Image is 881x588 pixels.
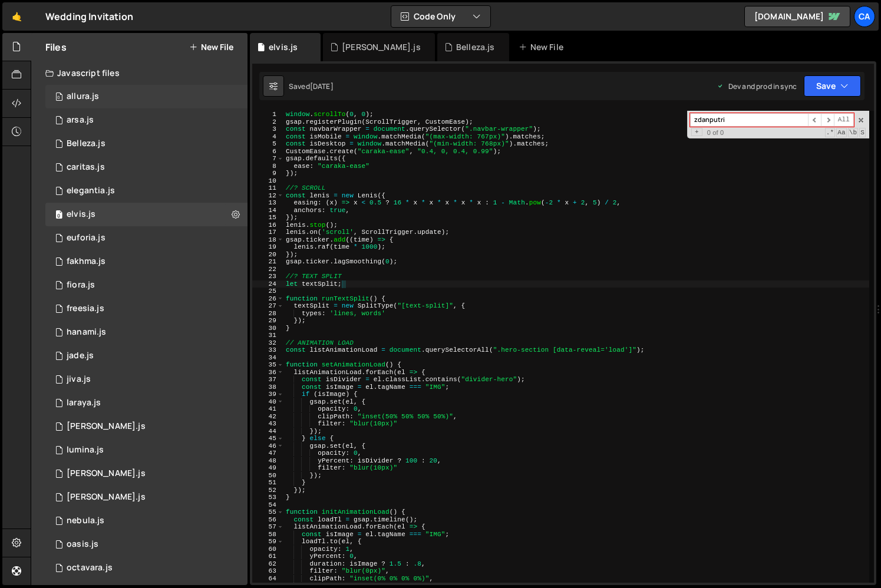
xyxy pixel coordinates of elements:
div: 37 [252,376,284,384]
span: CaseSensitive Search [836,128,847,137]
div: [PERSON_NAME].js [342,41,421,53]
span: RegExp Search [825,128,836,137]
div: 4126/20148.js [45,179,248,203]
div: 20 [252,251,284,259]
div: Belleza.js [67,138,105,149]
span: Toggle Replace mode [691,128,702,137]
div: 61 [252,553,284,560]
span: Whole Word Search [848,128,859,137]
div: 45 [252,435,284,442]
div: 39 [252,391,284,398]
div: 53 [252,494,284,501]
input: Search for [690,113,808,127]
div: 60 [252,546,284,553]
div: 46 [252,442,284,450]
div: 8 [252,163,284,170]
div: nebula.js [67,516,104,526]
div: 4126/24369.js [45,391,248,415]
div: allura.js [67,91,99,102]
div: jiva.js [67,374,91,385]
div: 54 [252,501,284,509]
div: Wedding Invitation [45,9,133,24]
div: 49 [252,464,284,472]
div: 48 [252,457,284,465]
div: 31 [252,332,284,339]
div: 56 [252,516,284,524]
div: Belleza.js [456,41,495,53]
div: 18 [252,236,284,244]
div: 4126/38075.js [45,321,248,344]
div: 4126/20358.js [45,250,248,273]
div: 16 [252,222,284,229]
div: 35 [252,361,284,369]
div: 34 [252,354,284,362]
div: 42 [252,413,284,421]
div: 4126/26917.js [45,368,248,391]
button: Save [804,75,861,97]
div: 4126/31921.js [45,297,248,321]
div: 50 [252,472,284,480]
div: oasis.js [67,539,98,550]
div: 36 [252,369,284,376]
span: ​ [808,113,821,127]
div: 21 [252,258,284,266]
div: 4126/27058.js [45,85,248,108]
div: [PERSON_NAME].js [67,492,146,503]
div: laraya.js [67,398,101,408]
div: elvis.js [67,209,95,220]
div: 7 [252,155,284,163]
div: elegantia.js [67,186,115,196]
div: 28 [252,310,284,318]
div: jade.js [67,351,94,361]
div: 4126/20890.js [45,344,248,368]
div: 4126/47541.js [45,132,248,156]
div: freesia.js [67,303,104,314]
div: fiora.js [67,280,95,290]
div: 59 [252,538,284,546]
h2: Files [45,41,67,54]
div: 58 [252,531,284,539]
div: 64 [252,575,284,583]
div: 2 [252,118,284,126]
span: Alt-Enter [834,113,854,127]
span: 0 [55,211,62,220]
div: New File [519,41,568,53]
div: 44 [252,428,284,435]
div: 3 [252,125,284,133]
div: Javascript files [31,61,248,85]
div: 5 [252,140,284,148]
div: octavara.js [67,563,113,573]
div: 62 [252,560,284,568]
div: 38 [252,384,284,391]
div: 29 [252,317,284,325]
div: 23 [252,273,284,280]
div: arsa.js [67,115,94,125]
div: 15 [252,214,284,222]
div: 17 [252,229,284,236]
div: 12 [252,192,284,200]
a: Ca [854,6,875,27]
div: 47 [252,450,284,457]
div: 9 [252,170,284,177]
div: 4126/20552.js [45,509,248,533]
div: 4126/28484.js [45,462,248,485]
div: 14 [252,207,284,214]
div: 6 [252,148,284,156]
div: elvis.js [269,41,298,53]
div: 24 [252,280,284,288]
div: 55 [252,508,284,516]
div: caritas.js [67,162,105,173]
div: 51 [252,479,284,487]
div: 4126/24720.js [45,108,248,132]
button: New File [189,42,233,52]
a: [DOMAIN_NAME] [744,6,850,27]
div: 40 [252,398,284,406]
div: 22 [252,266,284,273]
div: 4126/33487.js [45,273,248,297]
div: 1 [252,111,284,118]
div: Saved [289,81,334,91]
div: 10 [252,177,284,185]
div: 4 [252,133,284,141]
button: Code Only [391,6,490,27]
div: 32 [252,339,284,347]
